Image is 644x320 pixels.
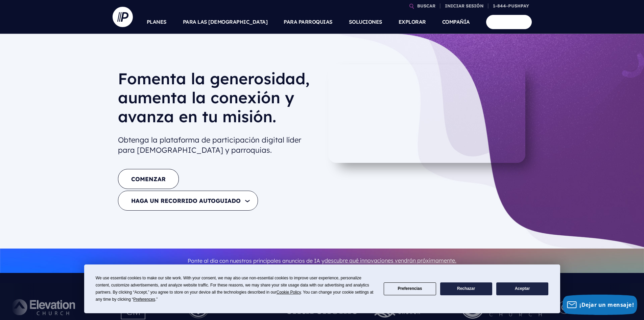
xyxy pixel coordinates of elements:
[440,282,492,296] button: Rechazar
[118,169,179,189] a: COMENZAR
[398,286,422,291] font: Preferencias
[496,282,548,296] button: Aceptar
[457,286,475,291] font: Rechazar
[147,10,167,34] a: PLANES
[147,19,167,25] font: PLANES
[118,69,310,126] font: Fomenta la generosidad, aumenta la conexión y avanza en tu misión.
[442,10,470,34] a: COMPAÑÍA
[131,197,241,204] font: HAGA UN RECORRIDO AUTOGUIADO
[399,10,426,34] a: EXPLORAR
[284,10,333,34] a: PARA PARROQUIAS
[399,19,426,25] font: EXPLORAR
[417,3,435,8] font: BUSCAR
[495,19,523,25] font: COMENZAR
[183,19,268,25] font: PARA LAS [DEMOGRAPHIC_DATA]
[133,297,155,302] span: Preferences
[84,264,560,313] div: Solicitud de consentimiento de cookies
[131,175,166,183] font: COMENZAR
[493,3,529,8] font: 1-844-PUSHPAY
[325,257,456,264] a: descubre qué innovaciones vendrán próximamente.
[183,10,268,34] a: PARA LAS [DEMOGRAPHIC_DATA]
[579,301,634,308] font: ¡Dejar un mensaje!
[563,295,637,315] button: ¡Dejar un mensaje!
[486,15,532,29] a: COMENZAR
[442,19,470,25] font: COMPAÑÍA
[445,3,483,8] font: INICIAR SESIÓN
[384,282,436,296] button: Preferencias
[284,19,333,25] font: PARA PARROQUIAS
[277,290,301,295] span: Cookie Policy
[349,10,382,34] a: SOLUCIONES
[118,135,301,155] font: Obtenga la plataforma de participación digital líder para [DEMOGRAPHIC_DATA] y parroquias.
[118,191,258,211] button: HAGA UN RECORRIDO AUTOGUIADO
[188,258,325,264] font: Ponte al día con nuestros principales anuncios de IA y
[515,286,530,291] font: Aceptar
[96,275,376,303] div: We use essential cookies to make our site work. With your consent, we may also use non-essential ...
[349,19,382,25] font: SOLUCIONES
